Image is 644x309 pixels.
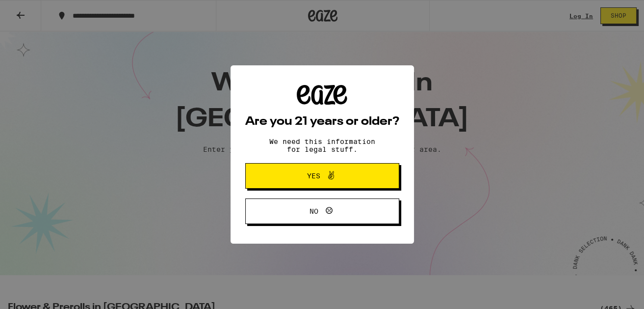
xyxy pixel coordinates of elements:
span: No [309,208,318,215]
span: Yes [307,172,320,179]
button: No [245,198,399,224]
button: Yes [245,163,399,189]
p: We need this information for legal stuff. [261,138,384,153]
span: Hi. Need any help? [6,7,71,15]
h2: Are you 21 years or older? [245,116,399,128]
